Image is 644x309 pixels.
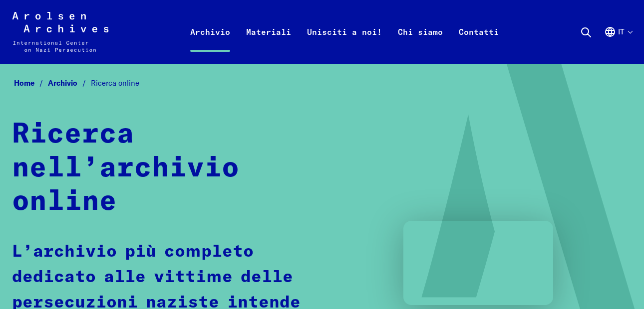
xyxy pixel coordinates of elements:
button: Italiano, selezione lingua [604,26,632,62]
a: Archivio [48,78,91,88]
nav: Breadcrumb [12,76,632,91]
strong: Ricerca nell’archivio online [12,121,239,216]
a: Chi siamo [390,24,451,64]
a: Home [14,78,48,88]
a: Unisciti a noi! [299,24,390,64]
a: Contatti [451,24,507,64]
a: Materiali [238,24,299,64]
nav: Primaria [182,12,507,52]
a: Archivio [182,24,238,64]
span: Ricerca online [91,78,139,88]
